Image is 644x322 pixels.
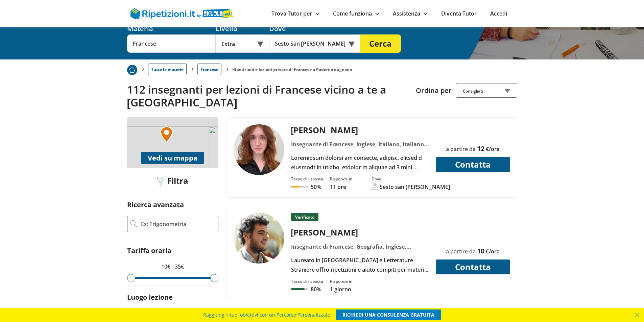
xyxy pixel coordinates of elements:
[330,176,353,182] div: Risponde in
[311,286,321,293] p: 80%
[288,242,431,251] div: Insegnante di Francese, Geografia, Inglese, Italiano, Letteratura francese, Letteratura inglese, ...
[127,59,517,75] nav: breadcrumb d-none d-tablet-block
[291,176,323,182] div: Tasso di risposta
[232,67,352,72] li: Ripetizioni e lezioni private di Francese a Paderno dugnano
[477,144,484,153] span: 12
[330,286,353,293] p: 1 giorno
[127,24,216,33] div: Materia
[441,10,477,17] a: Diventa Tutor
[436,259,510,274] button: Contatta
[160,126,173,143] img: Marker
[288,124,431,135] div: [PERSON_NAME]
[271,10,319,17] a: Trova Tutor per
[197,64,221,75] a: Francese
[140,219,215,229] input: Es: Trigonometria
[288,140,431,149] div: Insegnante di Francese, Inglese, Italiano, Italiano per stranieri, Tedesco
[141,152,204,164] button: Vedi su mappa
[311,183,321,191] p: 50%
[288,153,431,172] div: Loremipsum dolorsi am consecte, adipisc, elitsed d eiusmodt in utlabo, etdolor m aliquae ad 3 min...
[157,177,164,186] img: Filtra filtri mobile
[477,246,484,255] span: 10
[269,34,351,53] input: Es. Indirizzo o CAP
[234,124,284,175] img: tutor a Sesto San Giovanni - Isabella
[446,145,476,153] span: a partire da
[456,83,517,98] div: Consigliati
[130,220,138,228] img: Ricerca Avanzata
[288,255,431,274] div: Laureato in [GEOGRAPHIC_DATA] e Letterature Straniere offro ripetizioni e aiuto compiti per mater...
[330,183,353,191] p: 11 ore
[333,10,379,17] a: Come funziona
[380,183,450,191] div: Sesto san [PERSON_NAME]
[130,8,233,19] img: logo Skuola.net | Ripetizioni.it
[216,34,269,53] div: Extra
[288,227,431,238] div: [PERSON_NAME]
[436,157,510,172] button: Contatta
[127,83,411,109] h2: 112 insegnanti per lezioni di Francese vicino a te a [GEOGRAPHIC_DATA]
[330,278,353,284] div: Risponde in
[216,24,269,33] div: Livello
[269,24,360,33] div: Dove
[486,248,500,255] span: €/ora
[127,246,171,255] label: Tariffa oraria
[393,10,428,17] a: Assistenza
[203,309,330,320] span: Raggiungi i tuoi obiettivi con un Percorso Personalizzato
[446,248,476,255] span: a partire da
[416,86,452,95] label: Ordina per
[360,34,401,53] button: Cerca
[291,278,323,284] div: Tasso di risposta
[130,9,233,17] a: logo Skuola.net | Ripetizioni.it
[148,64,187,75] a: Tutte le materie
[486,145,500,153] span: €/ora
[127,200,184,209] label: Ricerca avanzata
[154,176,191,187] div: Filtra
[127,293,173,302] label: Luogo lezione
[336,309,441,320] a: RICHIEDI UNA CONSULENZA GRATUITA
[490,10,507,17] a: Accedi
[127,262,218,271] p: 10€ - 35€
[127,65,137,75] img: Piu prenotato
[372,176,450,182] div: Dove
[127,34,216,53] input: Es. Matematica
[234,213,284,264] img: tutor a Milano - Antonino
[291,213,318,221] p: Verificato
